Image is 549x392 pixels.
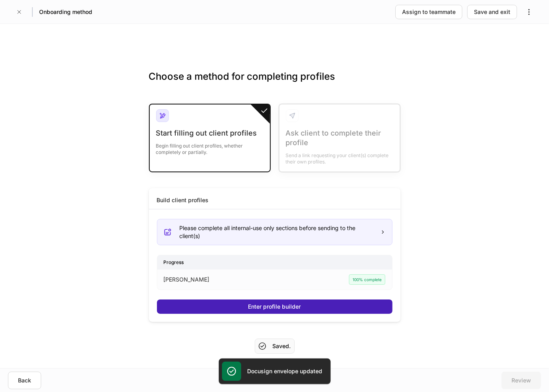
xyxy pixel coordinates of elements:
h5: Onboarding method [39,8,92,16]
button: Enter profile builder [157,299,392,314]
div: Enter profile builder [248,303,301,311]
div: Begin filling out client profiles, whether completely or partially. [156,138,264,156]
div: Progress [157,255,392,269]
button: Save and exit [467,5,517,19]
div: Start filling out client profiles [156,128,264,138]
div: Please complete all internal-use only sections before sending to the client(s) [180,224,374,240]
button: Review [501,372,541,389]
div: Save and exit [474,8,510,16]
h5: Docusign envelope updated [248,367,323,375]
p: [PERSON_NAME] [164,276,210,284]
div: Review [511,376,531,384]
h5: Saved. [273,342,291,350]
div: 100% complete [349,274,385,285]
div: Assign to teammate [402,8,456,16]
button: Assign to teammate [395,5,462,19]
div: Build client profiles [157,196,209,204]
button: Back [8,372,41,389]
h3: Choose a method for completing profiles [149,70,400,96]
div: Back [18,376,31,384]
